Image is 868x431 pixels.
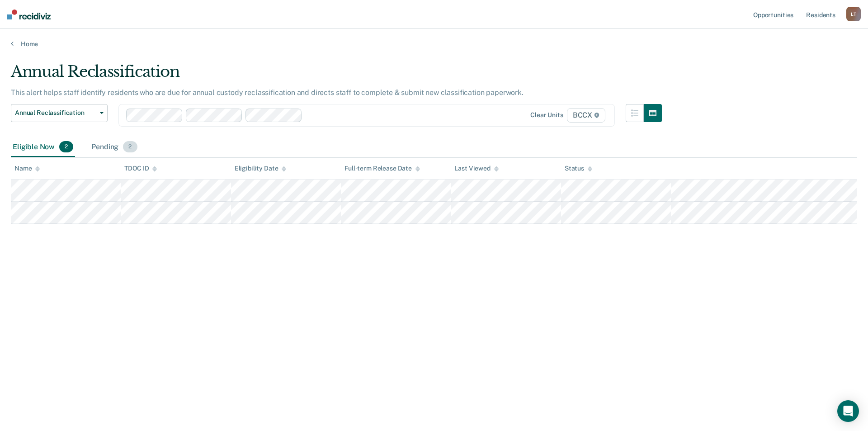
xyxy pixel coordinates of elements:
[11,40,857,48] a: Home
[837,400,859,422] div: Open Intercom Messenger
[344,165,420,172] div: Full-term Release Date
[11,88,524,97] p: This alert helps staff identify residents who are due for annual custody reclassification and dir...
[11,62,662,88] div: Annual Reclassification
[14,165,40,172] div: Name
[90,137,139,157] div: Pending2
[567,108,605,123] span: BCCX
[11,137,75,157] div: Eligible Now2
[123,141,137,153] span: 2
[15,109,96,117] span: Annual Reclassification
[454,165,498,172] div: Last Viewed
[846,7,861,21] button: LT
[846,7,861,21] div: L T
[124,165,157,172] div: TDOC ID
[530,111,563,119] div: Clear units
[7,9,51,19] img: Recidiviz
[59,141,73,153] span: 2
[565,165,592,172] div: Status
[235,165,287,172] div: Eligibility Date
[11,104,108,122] button: Annual Reclassification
